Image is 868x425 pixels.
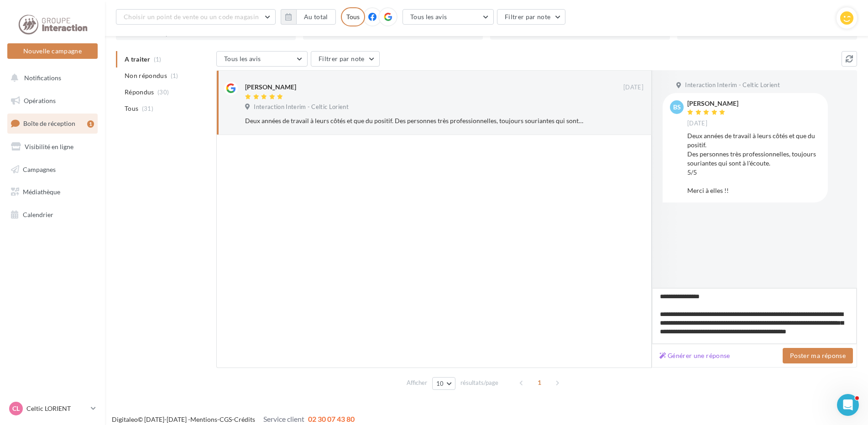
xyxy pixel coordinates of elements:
a: Opérations [5,91,99,110]
span: [DATE] [687,119,707,128]
span: Interaction Interim - Celtic Lorient [254,103,349,111]
span: Tous [125,104,138,113]
span: (31) [142,105,153,112]
div: Deux années de travail à leurs côtés et que du positif. Des personnes très professionnelles, touj... [687,131,821,195]
a: CGS [220,415,232,423]
span: Non répondus [125,71,167,80]
button: Choisir un point de vente ou un code magasin [116,9,276,25]
button: Notifications [5,68,96,88]
span: Répondus [125,88,154,97]
a: Crédits [234,415,255,423]
button: Tous les avis [216,51,308,67]
div: Tous [341,7,365,26]
span: Médiathèque [23,188,60,196]
button: Filtrer par note [311,51,380,67]
span: Opérations [24,97,56,104]
span: 1 [532,375,547,390]
button: Au total [281,9,336,25]
span: BS [673,103,681,112]
div: Deux années de travail à leurs côtés et que du positif. Des personnes très professionnelles, touj... [245,116,584,125]
a: Digitaleo [112,415,138,423]
span: Tous les avis [224,55,261,62]
span: 10 [436,380,444,387]
div: [PERSON_NAME] [687,100,738,107]
button: Générer une réponse [656,350,734,361]
a: CL Celtic LORIENT [7,400,98,417]
span: Boîte de réception [23,119,75,127]
a: Médiathèque [5,182,99,202]
div: [PERSON_NAME] [245,83,296,92]
a: Boîte de réception1 [5,114,99,133]
button: Tous les avis [403,9,494,25]
span: (30) [157,88,169,96]
iframe: Intercom live chat [837,394,859,416]
span: Choisir un point de vente ou un code magasin [124,13,259,21]
button: Filtrer par note [497,9,566,25]
span: [DATE] [623,83,643,92]
span: Afficher [407,378,427,387]
span: Notifications [24,74,61,82]
span: Service client [263,415,304,423]
a: Campagnes [5,160,99,179]
button: Poster ma réponse [783,348,853,363]
a: Visibilité en ligne [5,137,99,156]
div: 1 [87,120,94,128]
a: Mentions [190,415,217,423]
span: Visibilité en ligne [25,143,73,150]
span: Calendrier [23,211,53,218]
span: résultats/page [460,378,498,387]
span: Campagnes [23,165,56,173]
span: 02 30 07 43 80 [308,415,355,423]
span: (1) [171,72,178,79]
span: © [DATE]-[DATE] - - - [112,415,355,423]
a: Calendrier [5,205,99,224]
p: Celtic LORIENT [26,404,87,413]
button: Nouvelle campagne [7,43,98,59]
span: Tous les avis [410,13,447,21]
button: 10 [432,377,455,390]
button: Au total [296,9,336,25]
span: Interaction Interim - Celtic Lorient [685,81,780,89]
span: CL [12,404,20,413]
